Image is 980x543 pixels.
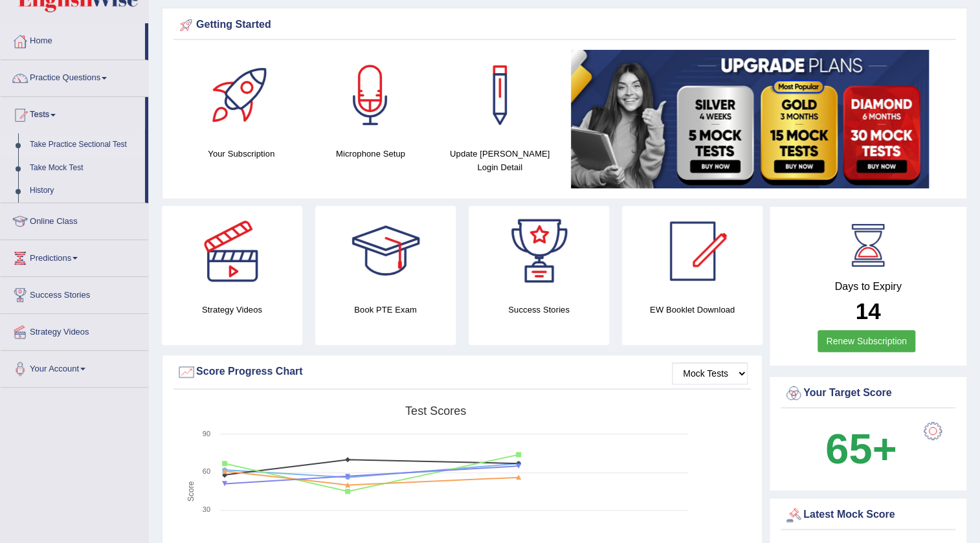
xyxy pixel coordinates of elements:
[1,23,145,56] a: Home
[186,481,195,502] tspan: Score
[177,16,952,35] div: Getting Started
[24,179,145,203] a: History
[1,97,145,129] a: Tests
[1,240,148,272] a: Predictions
[313,147,429,161] h4: Microphone Setup
[177,362,748,382] div: Score Progress Chart
[784,384,952,403] div: Your Target Score
[571,50,929,188] img: small5.jpg
[1,351,148,383] a: Your Account
[825,425,896,472] b: 65+
[469,303,609,316] h4: Success Stories
[1,314,148,346] a: Strategy Videos
[183,147,300,161] h4: Your Subscription
[784,281,952,293] h4: Days to Expiry
[24,157,145,180] a: Take Mock Test
[1,277,148,309] a: Success Stories
[784,505,952,525] div: Latest Mock Score
[203,430,210,438] text: 90
[818,330,915,352] a: Renew Subscription
[315,303,456,316] h4: Book PTE Exam
[24,133,145,157] a: Take Practice Sectional Test
[622,303,763,316] h4: EW Booklet Download
[856,298,881,324] b: 14
[203,467,210,475] text: 60
[162,303,302,316] h4: Strategy Videos
[203,505,210,513] text: 30
[441,147,558,174] h4: Update [PERSON_NAME] Login Detail
[1,203,148,236] a: Online Class
[405,404,466,417] tspan: Test scores
[1,60,148,93] a: Practice Questions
